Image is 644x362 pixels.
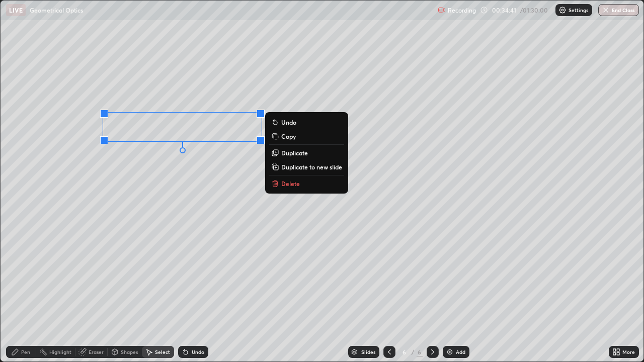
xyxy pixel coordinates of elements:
button: Undo [269,116,344,128]
div: Select [155,349,170,354]
div: 6 [417,347,423,356]
button: Duplicate [269,147,344,159]
button: Delete [269,177,344,190]
img: end-class-cross [602,6,610,14]
img: add-slide-button [446,348,454,356]
div: / [412,349,415,355]
div: Undo [192,349,204,354]
div: Highlight [49,349,71,354]
img: class-settings-icons [558,6,567,14]
p: Undo [281,118,296,126]
p: Duplicate [281,149,308,157]
div: More [622,349,635,354]
div: 6 [399,349,410,355]
p: Recording [448,7,476,14]
div: Add [456,349,465,354]
p: Duplicate to new slide [281,163,342,171]
div: Slides [361,349,375,354]
button: Copy [269,130,344,142]
p: Delete [281,179,300,188]
p: Geometrical Optics [30,6,83,14]
button: Duplicate to new slide [269,161,344,173]
div: Eraser [89,349,104,354]
img: recording.375f2c34.svg [438,6,446,14]
p: Copy [281,132,296,140]
p: Settings [569,8,588,13]
button: End Class [598,4,639,16]
div: Shapes [121,349,138,354]
p: LIVE [9,6,23,14]
div: Pen [21,349,30,354]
